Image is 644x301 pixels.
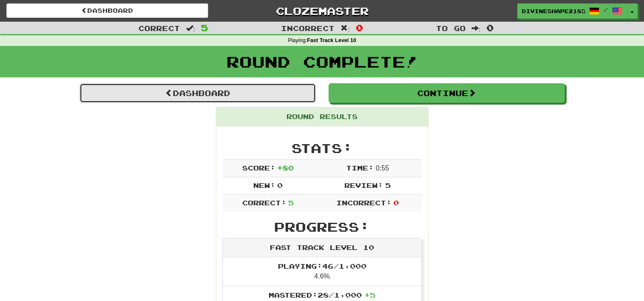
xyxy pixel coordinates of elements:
[356,23,363,33] span: 0
[223,257,421,286] li: 4.6%
[336,199,392,207] span: Incorrect:
[604,7,608,13] span: /
[376,165,389,172] span: 0 : 55
[253,181,275,189] span: New:
[307,37,356,43] strong: Fast Track Level 10
[278,262,366,270] span: Playing: 46 / 1,000
[277,181,283,189] span: 0
[6,3,208,18] a: Dashboard
[385,181,391,189] span: 5
[223,141,422,155] h2: Stats:
[522,7,585,15] span: DivineShape2185
[341,25,350,32] span: :
[3,53,641,70] h1: Round Complete!
[80,83,316,103] a: Dashboard
[277,164,294,172] span: + 80
[223,239,421,257] div: Fast Track Level 10
[269,291,375,299] span: Mastered: 28 / 1,000
[393,199,399,207] span: 0
[242,199,286,207] span: Correct:
[346,164,374,172] span: Time:
[364,291,375,299] span: + 5
[221,3,423,18] a: Clozemaster
[288,199,294,207] span: 5
[487,23,494,33] span: 0
[242,164,275,172] span: Score:
[186,25,195,32] span: :
[138,24,180,32] span: Correct
[223,220,422,234] h2: Progress:
[472,25,481,32] span: :
[216,108,428,126] div: Round Results
[201,23,208,33] span: 5
[344,181,383,189] span: Review:
[281,24,335,32] span: Incorrect
[329,83,565,103] button: Continue
[436,24,466,32] span: To go
[517,3,627,19] a: DivineShape2185 /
